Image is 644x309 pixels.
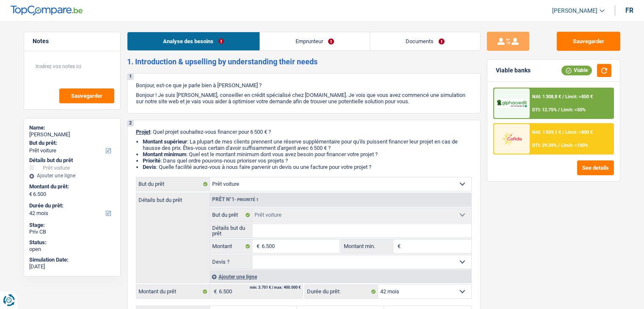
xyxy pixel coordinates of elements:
button: Sauvegarder [59,88,114,103]
label: Montant [210,240,253,253]
div: Viable [561,66,592,75]
span: DTI: 12.75% [532,107,557,113]
span: NAI: 1 059,1 € [532,130,561,135]
strong: Montant supérieur [143,138,187,145]
span: Limit: <50% [561,107,586,113]
a: Documents [370,32,480,50]
span: Devis [143,164,156,170]
div: [PERSON_NAME] [29,131,115,138]
span: Limit: >800 € [565,130,593,135]
div: Ajouter une ligne [29,173,115,179]
div: Viable banks [496,67,531,74]
span: [PERSON_NAME] [552,7,597,14]
span: - Priorité 1 [235,197,259,202]
span: / [558,143,560,148]
img: Cofidis [496,131,528,146]
span: Sauvegarder [71,93,102,99]
div: Prêt n°1 [210,197,261,202]
label: But du prêt: [29,140,113,146]
span: € [29,191,32,198]
div: 2 [127,120,134,127]
span: Limit: >850 € [565,94,593,99]
li: : Quel est le montant minimum dont vous avez besoin pour financer votre projet ? [143,151,472,157]
h5: Notes [33,38,112,45]
label: Détails but du prêt [210,224,253,237]
div: Ajouter une ligne [210,270,471,283]
p: Bonjour, est-ce que je parle bien à [PERSON_NAME] ? [136,82,472,88]
div: open [29,246,115,253]
label: Durée du prêt: [305,285,378,298]
li: : La plupart de mes clients prennent une réserve supplémentaire pour qu'ils puissent financer leu... [143,138,472,151]
span: / [558,107,560,113]
a: Analyse des besoins [127,32,260,50]
label: Durée du prêt: [29,202,113,209]
img: TopCompare Logo [11,6,83,16]
div: Simulation Date: [29,257,115,263]
p: Bonjour ! Je suis [PERSON_NAME], conseiller en crédit spécialisé chez [DOMAIN_NAME]. Je vois que ... [136,92,472,105]
div: Priv CB [29,229,115,235]
span: NAI: 1 308,8 € [532,94,561,99]
span: € [393,240,403,253]
strong: Priorité [143,157,160,164]
span: € [210,285,219,298]
li: : Quelle facilité auriez-vous à nous faire parvenir un devis ou une facture pour votre projet ? [143,164,472,170]
img: AlphaCredit [496,99,528,108]
label: But du prêt [136,177,210,191]
div: Détails but du prêt [29,157,115,164]
strong: Montant minimum [143,151,186,157]
label: But du prêt [210,208,253,222]
label: Devis ? [210,255,253,269]
span: Projet [136,129,150,135]
div: Stage: [29,222,115,229]
span: € [252,240,262,253]
span: / [562,130,564,135]
button: Sauvegarder [557,32,620,51]
h2: 1. Introduction & upselling by understanding their needs [127,57,481,66]
p: : Quel projet souhaitez-vous financer pour 6 500 € ? [136,129,472,135]
label: Détails but du prêt [136,193,210,203]
span: DTI: 29.39% [532,143,557,148]
li: : Dans quel ordre pouvons-nous prioriser vos projets ? [143,157,472,164]
label: Montant du prêt: [29,183,113,190]
div: [DATE] [29,263,115,270]
span: Limit: <100% [561,143,588,148]
a: Emprunteur [260,32,370,50]
a: [PERSON_NAME] [545,4,605,18]
div: 1 [127,74,134,80]
div: min: 3.701 € / max: 400.000 € [250,286,301,290]
div: Status: [29,239,115,246]
label: Montant du prêt [136,285,210,298]
div: Name: [29,124,115,131]
label: Montant min. [342,240,393,253]
span: / [562,94,564,99]
div: fr [625,6,633,14]
button: See details [577,160,614,175]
